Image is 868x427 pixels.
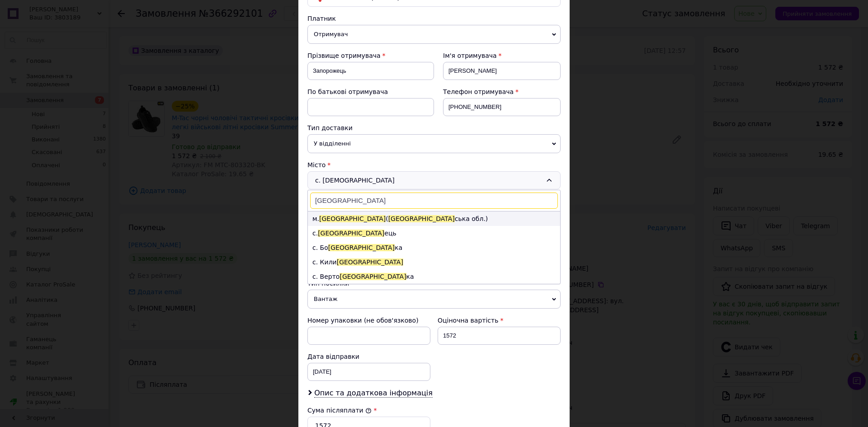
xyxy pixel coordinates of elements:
span: Телефон отримувача [443,88,514,95]
span: Опис та додаткова інформація [314,389,433,398]
span: [GEOGRAPHIC_DATA] [318,230,384,237]
span: Отримувач [307,25,561,44]
input: Знайти [310,192,558,209]
span: [GEOGRAPHIC_DATA] [337,258,403,266]
span: [GEOGRAPHIC_DATA] [319,215,386,222]
span: Тип доставки [307,124,353,131]
div: Номер упаковки (не обов'язково) [307,316,430,325]
span: По батькові отримувача [307,88,388,95]
div: Місто [307,160,561,169]
span: Вантаж [307,290,561,309]
input: +380 [443,98,561,116]
li: с. Кили [308,255,560,269]
span: У відділенні [307,134,561,153]
span: [GEOGRAPHIC_DATA] [388,215,455,222]
li: с. Верто ка [308,269,560,284]
label: Сума післяплати [307,407,372,414]
li: с. Бо ка [308,240,560,255]
div: с. [DEMOGRAPHIC_DATA] [307,171,561,189]
span: Платник [307,15,336,22]
li: м. ( ська обл.) [308,211,560,226]
span: Ім'я отримувача [443,52,497,59]
div: Дата відправки [307,352,430,361]
span: [GEOGRAPHIC_DATA] [328,244,395,251]
li: с. ець [308,226,560,240]
div: Оціночна вартість [438,316,561,325]
span: Прізвище отримувача [307,52,381,59]
span: [GEOGRAPHIC_DATA] [340,273,406,280]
